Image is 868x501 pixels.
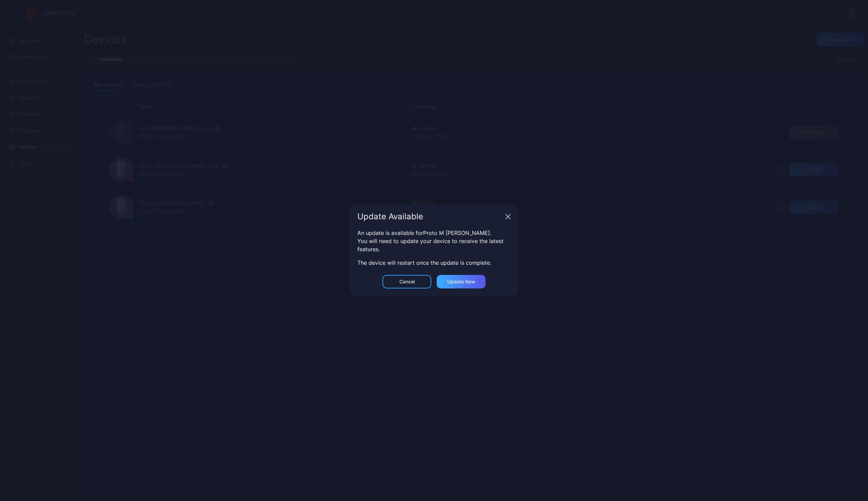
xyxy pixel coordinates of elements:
[357,237,511,253] div: You will need to update your device to receive the latest features.
[437,275,486,288] button: Update now
[357,213,502,221] div: Update Available
[382,275,431,288] button: Cancel
[357,259,511,267] div: The device will restart once the update is complete.
[447,279,475,284] div: Update now
[399,279,415,284] div: Cancel
[357,229,511,237] div: An update is available for Proto M [PERSON_NAME] .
